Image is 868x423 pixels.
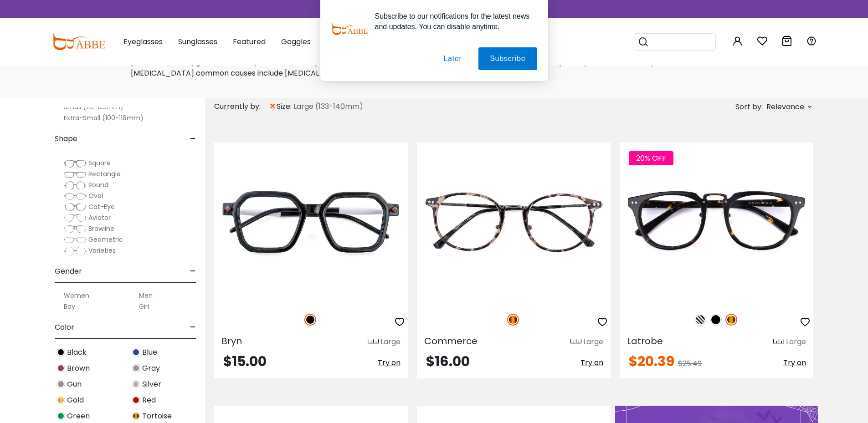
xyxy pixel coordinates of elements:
div: Large [380,336,401,347]
span: Varieties [88,246,116,255]
img: Silver [132,380,140,388]
span: Blue [142,347,157,358]
img: Round.png [64,181,87,190]
span: Green [67,411,90,422]
span: Sort by: [735,102,763,112]
img: Tortoise [507,314,519,326]
img: Tortoise Latrobe - Acetate ,Adjust Nose Pads [620,143,813,304]
label: Extra-Small (100-118mm) [64,112,144,123]
span: size: [277,101,293,112]
span: Try on [580,357,603,368]
span: Browline [88,224,114,233]
img: Red [132,396,140,404]
div: Large [786,336,806,347]
span: Round [88,180,108,189]
button: Later [432,47,473,70]
span: Rectangle [88,169,121,178]
div: Currently by: [214,98,269,115]
img: Geometric.png [64,235,87,245]
span: Color [55,316,74,338]
span: Shape [55,128,77,150]
span: Cat-Eye [88,202,115,211]
span: Try on [378,357,401,368]
span: - [190,316,196,338]
img: Oval.png [64,192,87,201]
span: $20.39 [629,352,674,371]
label: Men [139,290,153,301]
img: Brown [56,364,65,372]
span: Geometric [88,235,123,244]
img: Aviator.png [64,214,87,223]
span: 20% OFF [629,151,673,165]
span: - [190,128,196,150]
span: Gender [55,260,82,282]
img: Browline.png [64,224,87,234]
span: Red [142,395,156,406]
span: Relevance [766,99,804,115]
span: Commerce [424,335,478,347]
span: Square [88,158,111,168]
img: Black [710,314,722,326]
span: Aviator [88,213,111,222]
button: Try on [378,355,401,371]
span: Tortoise [142,411,172,422]
span: Silver [142,379,161,390]
img: Black [304,314,316,326]
span: - [190,260,196,282]
img: Gun [56,380,65,388]
button: Try on [580,355,603,371]
img: Pattern [694,314,706,326]
span: Black [67,347,87,358]
label: Women [64,290,89,301]
img: size ruler [570,339,581,346]
img: Tortoise [725,314,737,326]
label: Boy [64,301,75,312]
img: Cat-Eye.png [64,203,87,212]
span: Brown [67,363,90,374]
span: Gold [67,395,84,406]
button: Try on [783,355,806,371]
img: Tortoise Commerce - TR ,Adjust Nose Pads [417,143,611,304]
label: Girl [139,301,149,312]
img: Blue [132,348,140,357]
img: Black [56,348,65,357]
span: Large (133-140mm) [293,101,363,112]
img: size ruler [773,339,784,346]
div: Large [583,336,603,347]
span: Bryn [221,335,242,347]
span: Gray [142,363,160,374]
span: Try on [783,357,806,368]
span: $15.00 [223,352,267,371]
img: notification icon [331,11,368,47]
img: Tortoise [132,412,140,420]
button: Subscribe [478,47,537,70]
img: Green [56,412,65,420]
span: Gun [67,379,82,390]
span: $25.49 [678,358,702,369]
img: Gray [132,364,140,372]
span: × [269,98,277,115]
span: Oval [88,191,103,200]
img: Gold [56,396,65,404]
img: Black Bryn - Acetate ,Universal Bridge Fit [214,143,408,304]
div: Subscribe to our notifications for the latest news and updates. You can disable anytime. [368,11,537,32]
img: Varieties.png [64,246,87,256]
img: size ruler [368,339,379,346]
span: $16.00 [426,352,470,371]
img: Square.png [64,159,87,168]
img: Rectangle.png [64,170,87,179]
span: Latrobe [627,335,663,347]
